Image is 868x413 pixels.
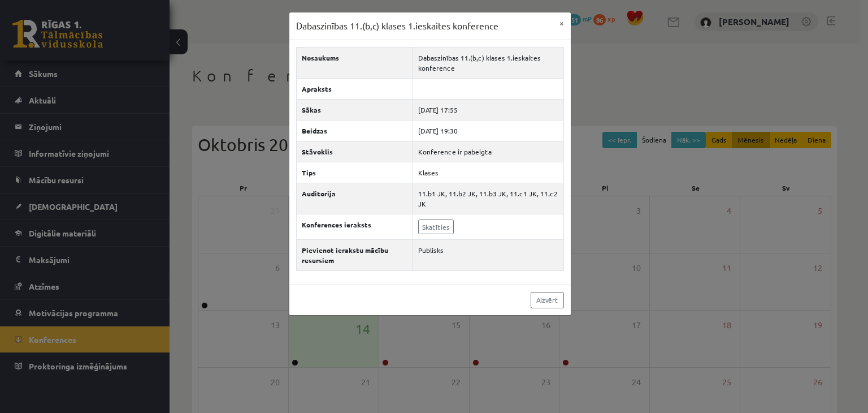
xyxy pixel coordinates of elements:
[413,99,563,120] td: [DATE] 17:55
[296,78,413,99] th: Apraksts
[413,162,563,183] td: Klases
[418,220,454,234] a: Skatīties
[413,120,563,141] td: [DATE] 19:30
[296,120,413,141] th: Beidzas
[296,214,413,239] th: Konferences ieraksts
[296,99,413,120] th: Sākas
[296,162,413,183] th: Tips
[296,141,413,162] th: Stāvoklis
[413,47,563,78] td: Dabaszinības 11.(b,c) klases 1.ieskaites konference
[413,141,563,162] td: Konference ir pabeigta
[296,239,413,270] th: Pievienot ierakstu mācību resursiem
[296,183,413,214] th: Auditorija
[296,47,413,78] th: Nosaukums
[531,292,564,308] a: Aizvērt
[413,183,563,214] td: 11.b1 JK, 11.b2 JK, 11.b3 JK, 11.c1 JK, 11.c2 JK
[413,239,563,270] td: Publisks
[553,12,571,34] button: ×
[296,19,498,33] h3: Dabaszinības 11.(b,c) klases 1.ieskaites konference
